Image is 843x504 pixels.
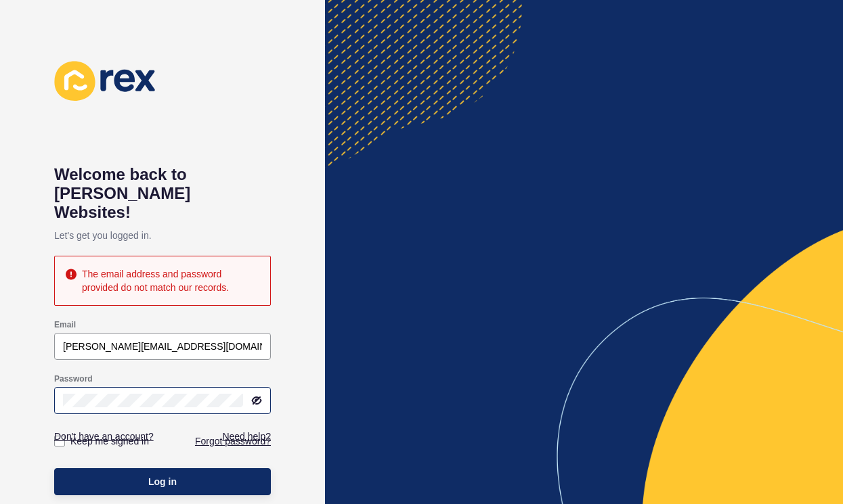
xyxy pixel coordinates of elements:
a: Don't have an account? [54,430,154,443]
input: e.g. name@company.com [63,340,262,353]
p: Let's get you logged in. [54,222,271,249]
button: Log in [54,468,271,495]
span: Log in [148,475,177,488]
a: Need help? [222,430,271,443]
div: The email address and password provided do not match our records. [82,267,259,294]
h1: Welcome back to [PERSON_NAME] Websites! [54,165,271,222]
label: Password [54,373,93,384]
label: Email [54,319,76,330]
